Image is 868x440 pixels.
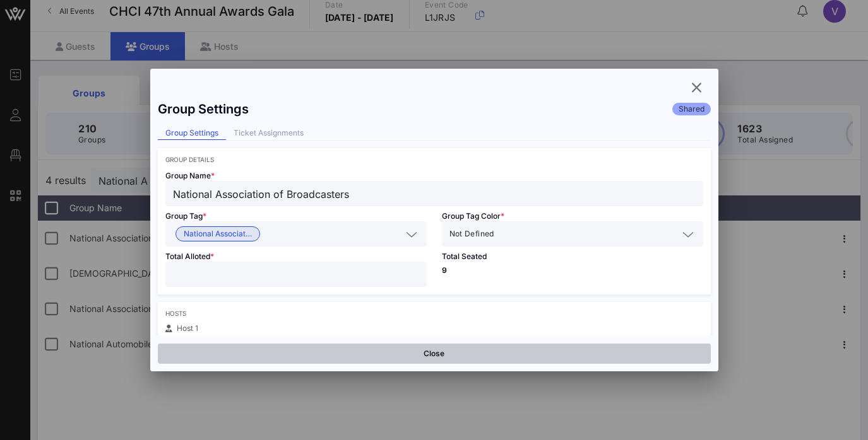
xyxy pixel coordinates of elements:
span: Not Defined [449,228,494,240]
div: Shared [672,103,711,115]
div: Not Defined [442,221,703,246]
div: Group Details [165,156,703,163]
div: National Association of Broadcasters [165,221,427,246]
span: Total Seated [442,252,487,261]
span: Group Tag [165,211,206,221]
button: Close [158,344,711,364]
span: National Associat… [184,227,252,241]
div: Group Settings [158,101,249,117]
span: Host 1 [177,323,198,333]
span: Group Name [165,171,215,180]
div: Ticket Assignments [226,127,311,140]
span: Group Tag Color [442,211,504,221]
p: 9 [442,267,703,274]
span: Total Alloted [165,252,214,261]
div: Hosts [165,310,703,317]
